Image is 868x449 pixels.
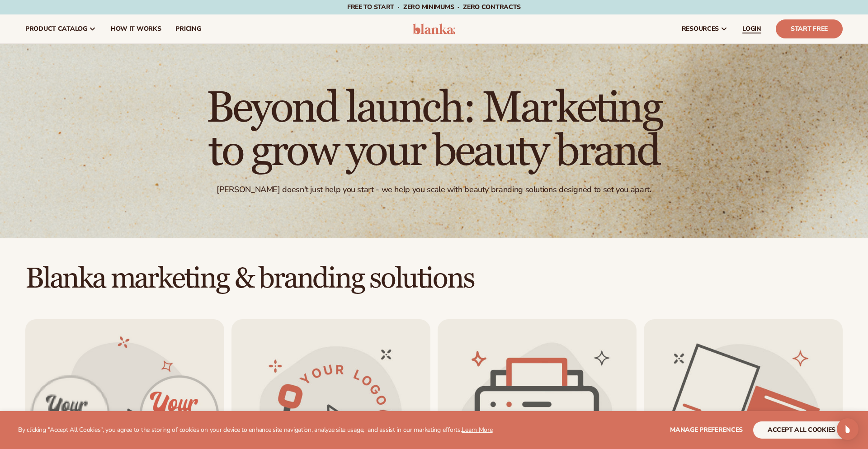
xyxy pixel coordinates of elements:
[753,421,850,439] button: accept all cookies
[18,426,493,434] p: By clicking "Accept All Cookies", you agree to the storing of cookies on your device to enhance s...
[670,425,743,434] span: Manage preferences
[111,25,161,33] span: How It Works
[837,418,859,440] div: Open Intercom Messenger
[168,14,208,43] a: pricing
[742,25,761,33] span: LOGIN
[682,25,719,33] span: resources
[735,14,769,43] a: LOGIN
[413,24,456,34] img: logo
[18,14,104,43] a: product catalog
[675,14,735,43] a: resources
[462,425,492,434] a: Learn More
[347,3,521,11] span: Free to start · ZERO minimums · ZERO contracts
[175,25,201,33] span: pricing
[185,87,683,174] h1: Beyond launch: Marketing to grow your beauty brand
[25,25,87,33] span: product catalog
[776,19,843,38] a: Start Free
[217,184,651,195] div: [PERSON_NAME] doesn't just help you start - we help you scale with beauty branding solutions desi...
[670,421,743,439] button: Manage preferences
[104,14,169,43] a: How It Works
